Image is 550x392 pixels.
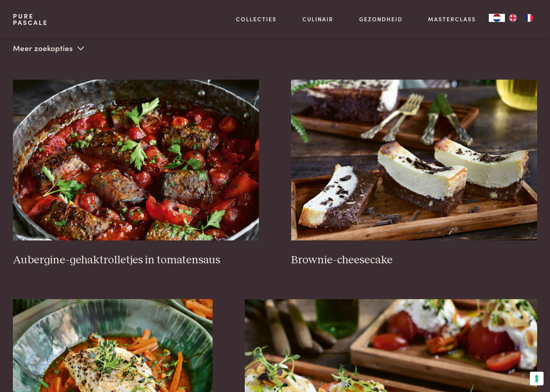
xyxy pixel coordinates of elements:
[13,254,259,268] h3: Aubergine-gehaktrolletjes in tomatensaus
[291,254,537,268] h3: Brownie-cheesecake
[13,80,259,267] a: Aubergine-gehaktrolletjes in tomatensaus Aubergine-gehaktrolletjes in tomatensaus
[505,14,521,22] a: EN
[489,14,505,22] div: Language
[13,13,48,26] a: PurePascale
[489,14,505,22] a: NL
[291,80,537,241] img: Brownie-cheesecake
[291,80,537,267] a: Brownie-cheesecake Brownie-cheesecake
[13,43,84,55] p: Meer zoekopties
[521,14,537,22] a: FR
[13,80,259,241] img: Aubergine-gehaktrolletjes in tomatensaus
[359,15,403,23] a: Gezondheid
[236,15,277,23] a: Collecties
[505,14,537,22] ul: Language list
[489,14,537,22] aside: Language selected: Nederlands
[530,372,544,386] button: Uw voorkeuren voor toestemming voor trackingtechnologieën
[428,15,476,23] a: Masterclass
[302,15,333,23] a: Culinair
